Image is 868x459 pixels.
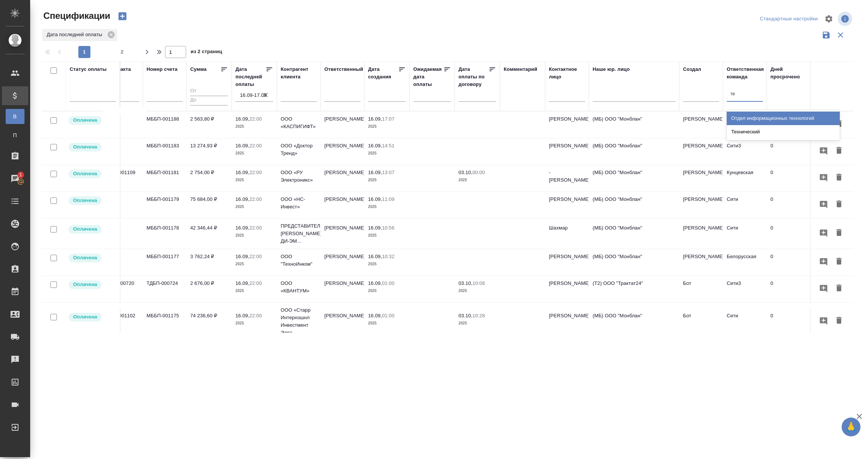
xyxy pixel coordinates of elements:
div: Ожидаемая дата оплаты [413,66,443,88]
td: [PERSON_NAME] [321,220,364,247]
td: [PERSON_NAME] [321,192,364,218]
td: МББП-001183 [143,138,186,165]
td: 0 [767,165,810,191]
p: 17:07 [382,116,394,122]
p: ООО «Старр Интернэшнл Инвестмент Эдва... [281,306,317,337]
p: Оплачена [73,143,97,151]
button: Удалить [833,197,845,211]
button: Создать [113,10,131,23]
td: Сити [723,308,767,335]
div: Номер счета [147,66,177,73]
td: [PERSON_NAME] [321,249,364,275]
p: Оплачена [73,254,97,262]
td: [PERSON_NAME] [321,308,364,335]
p: ООО «КАСПИГИФТ» [281,115,317,130]
p: 2025 [235,260,273,268]
td: МББП-001109 [99,165,143,191]
p: 22:00 [249,225,262,231]
div: Комментарий [504,66,537,73]
td: (МБ) ООО "Монблан" [589,308,679,335]
td: [PERSON_NAME] [545,276,589,302]
p: 16.09, [235,313,249,318]
td: 0 [767,276,810,302]
div: Наше юр. лицо [593,66,630,73]
td: [PERSON_NAME] [545,192,589,218]
span: из 2 страниц [191,47,222,58]
div: Статус оплаты [70,66,107,73]
td: 2 563,80 ₽ [186,112,232,138]
td: Сити3 [723,138,767,165]
p: 16.09, [235,170,249,175]
td: МББП-001188 [143,112,186,138]
p: 2025 [458,176,496,184]
p: Оплачена [73,116,97,124]
p: 16.09, [368,116,382,122]
div: Дата последней оплаты [42,29,117,41]
button: Удалить [833,171,845,185]
td: [PERSON_NAME] [679,165,723,191]
td: [PERSON_NAME] [321,165,364,191]
p: 2025 [235,150,273,157]
span: 1 [15,171,26,179]
td: МББП-001177 [143,249,186,275]
td: Бот [679,308,723,335]
td: 13 274,93 ₽ [186,138,232,165]
p: 22:00 [249,116,262,122]
p: 00:00 [472,170,485,175]
p: 2025 [368,123,406,130]
td: 0 [767,192,810,218]
p: 2025 [368,150,406,157]
p: 01:00 [382,313,394,318]
p: 16.09, [368,280,382,286]
td: - [PERSON_NAME] [545,165,589,191]
td: Белорусская [723,249,767,275]
td: МББП-001178 [143,220,186,247]
p: 22:00 [249,196,262,202]
button: Сохранить фильтры [819,28,833,42]
td: Шахмар [545,220,589,247]
span: 2 [116,48,128,56]
td: (МБ) ООО "Монблан" [589,138,679,165]
div: Создал [683,66,701,73]
div: Контактное лицо [549,66,585,81]
button: Удалить [833,314,845,328]
p: 16.09, [368,170,382,175]
td: 2 754,00 ₽ [186,165,232,191]
p: ООО «КВАНТУМ» [281,280,317,295]
p: 22:00 [249,143,262,148]
a: 1 [2,169,28,188]
p: 16.09, [368,254,382,259]
p: 10:08 [472,280,485,286]
p: 22:00 [249,280,262,286]
p: 16.09, [235,280,249,286]
p: Оплачена [73,170,97,177]
p: 16.09, [235,254,249,259]
td: ТДБП-000724 [143,276,186,302]
td: [PERSON_NAME] [679,112,723,138]
button: Удалить [833,226,845,240]
p: Оплачена [73,313,97,321]
td: (МБ) ООО "Монблан" [589,192,679,218]
td: МББП-001102 [99,308,143,335]
p: 01:00 [382,280,394,286]
td: (МБ) ООО "Монблан" [589,112,679,138]
p: 16.09, [368,143,382,148]
p: Оплачена [73,197,97,204]
td: Сити [723,220,767,247]
p: 03.10, [458,170,472,175]
p: 16.09, [368,225,382,231]
input: От [190,87,228,96]
div: split button [758,13,820,25]
td: (Т2) ООО "Трактат24" [589,276,679,302]
td: ТДБП-000720 [99,276,143,302]
p: 22:00 [249,313,262,318]
td: 0 [767,220,810,247]
p: 2025 [235,320,273,327]
div: Дата последней оплаты [235,66,266,88]
p: 2025 [368,203,406,211]
td: [PERSON_NAME] [321,276,364,302]
p: 10:28 [472,313,485,318]
td: [PERSON_NAME] [679,220,723,247]
p: Оплачена [73,225,97,233]
td: 74 236,60 ₽ [186,308,232,335]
